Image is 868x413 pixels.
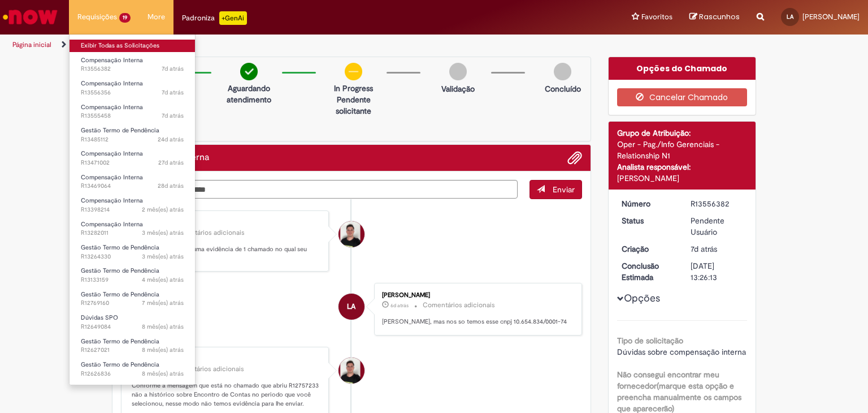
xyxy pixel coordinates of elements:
span: R13398214 [81,205,184,214]
div: Matheus Henrique Drudi [338,221,364,247]
time: 22/09/2025 16:50:46 [691,244,717,254]
span: 6d atrás [390,302,409,309]
span: 7 mês(es) atrás [142,299,184,307]
span: Gestão Termo de Pendência [81,384,159,392]
div: [PERSON_NAME] [382,292,570,299]
time: 01/09/2025 15:28:02 [158,182,184,190]
a: Aberto R13282011 : Compensação Interna [70,218,195,239]
span: Gestão Termo de Pendência [81,266,159,275]
dt: Criação [613,243,683,255]
time: 06/06/2025 09:14:17 [142,276,184,284]
dt: Conclusão Estimada [613,260,683,283]
span: 3 mês(es) atrás [142,252,184,261]
time: 22/09/2025 16:46:25 [162,88,184,97]
span: [PERSON_NAME] [802,12,860,21]
ul: Requisições [69,34,196,385]
span: Favoritos [641,11,672,23]
a: Aberto R13485112 : Gestão Termo de Pendência [70,124,195,145]
b: Tipo de solicitação [617,335,683,346]
small: Comentários adicionais [172,228,245,238]
div: Padroniza [182,11,247,25]
span: Gestão Termo de Pendência [81,337,159,346]
p: Aguardando atendimento [222,83,276,105]
span: 24d atrás [158,135,184,144]
a: Aberto R12649084 : Dúvidas SPO [70,312,195,333]
a: Aberto R13556382 : Compensação Interna [70,54,195,75]
div: [PERSON_NAME] [132,220,320,226]
img: img-circle-grey.png [449,63,467,80]
img: img-circle-grey.png [554,63,571,80]
a: Aberto R12627021 : Gestão Termo de Pendência [70,335,195,356]
span: Gestão Termo de Pendência [81,360,159,369]
time: 22/09/2025 16:50:48 [162,64,184,73]
p: In Progress [326,83,381,94]
span: Gestão Termo de Pendência [81,126,159,135]
span: R13264330 [81,252,184,261]
span: Compensação Interna [81,103,143,111]
a: Aberto R13398214 : Compensação Interna [70,195,195,216]
span: 8 mês(es) atrás [142,346,184,354]
button: Adicionar anexos [567,150,582,165]
button: Enviar [530,180,582,199]
span: 2 mês(es) atrás [142,205,184,214]
a: Aberto R13469064 : Compensação Interna [70,171,195,192]
small: Comentários adicionais [172,364,244,374]
span: R13485112 [81,135,184,144]
span: 8 mês(es) atrás [142,369,184,378]
span: Compensação Interna [81,149,143,158]
span: R13555458 [81,111,184,121]
span: R13469064 [81,182,184,191]
span: Dúvidas SPO [81,313,118,322]
span: Compensação Interna [81,173,143,182]
div: Grupo de Atribuição: [617,127,748,139]
p: Pendente solicitante [326,94,381,117]
a: Aberto R12769160 : Gestão Termo de Pendência [70,289,195,309]
time: 07/02/2025 16:14:18 [142,346,184,354]
time: 07/02/2025 16:03:35 [142,369,184,378]
time: 05/09/2025 14:21:01 [158,135,184,144]
span: Requisições [77,11,117,23]
img: circle-minus.png [345,63,362,80]
img: check-circle-green.png [240,63,258,80]
button: Cancelar Chamado [617,88,748,106]
time: 08/07/2025 17:36:45 [142,252,184,261]
time: 11/07/2025 17:21:52 [142,229,184,237]
span: Compensação Interna [81,56,143,64]
time: 23/09/2025 10:18:26 [390,302,409,309]
a: Aberto R13555458 : Compensação Interna [70,101,195,122]
div: Liliane Arantes [338,294,364,320]
img: ServiceNow [1,6,59,28]
p: [PERSON_NAME], mas nos so temos esse cnpj 10.654.834/0001-74 [382,317,570,326]
span: 3 mês(es) atrás [142,229,184,237]
span: Compensação Interna [81,79,143,88]
span: R12627021 [81,346,184,355]
span: R13133159 [81,276,184,285]
span: More [147,11,165,23]
div: [DATE] 13:26:13 [691,260,743,283]
small: Comentários adicionais [423,300,495,310]
div: Opções do Chamado [609,57,756,80]
span: R13556356 [81,88,184,97]
span: R12649084 [81,322,184,332]
div: R13556382 [691,198,743,209]
time: 11/08/2025 16:01:06 [142,205,184,214]
span: 7d atrás [691,244,717,254]
span: Gestão Termo de Pendência [81,290,159,299]
span: 7d atrás [162,88,184,97]
div: 22/09/2025 16:50:46 [691,243,743,255]
span: R12626836 [81,369,184,378]
span: 8 mês(es) atrás [142,322,184,331]
span: 19 [119,13,131,23]
span: 7d atrás [162,111,184,120]
div: Oper - Pag./Info Gerenciais - Relationship N1 [617,139,748,161]
p: Concluído [545,83,581,94]
span: LA [787,13,793,20]
p: Mas como você quer uma evidência de 1 chamado no qual seu CNPJ não possui? [132,245,320,263]
dt: Número [613,198,683,209]
a: Aberto R13264330 : Gestão Termo de Pendência [70,242,195,263]
textarea: Digite sua mensagem aqui... [121,180,518,199]
div: Pendente Usuário [691,215,743,238]
time: 22/09/2025 14:17:12 [162,111,184,120]
p: +GenAi [219,11,247,25]
a: Exibir Todas as Solicitações [70,40,195,52]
